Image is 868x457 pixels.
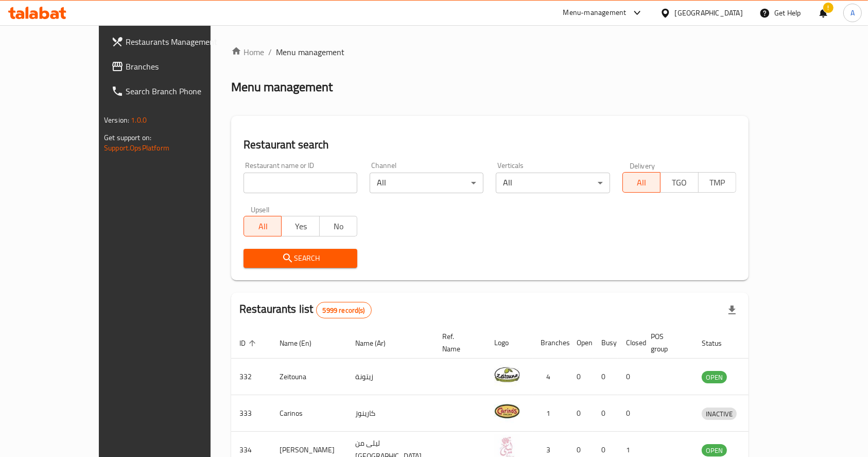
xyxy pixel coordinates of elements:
[618,395,643,432] td: 0
[593,395,618,432] td: 0
[622,172,661,193] button: All
[651,330,681,355] span: POS group
[702,408,737,420] div: INACTIVE
[248,219,277,234] span: All
[104,113,129,127] span: Version:
[627,175,656,190] span: All
[280,337,325,349] span: Name (En)
[698,172,736,193] button: TMP
[244,173,357,193] input: Search for restaurant name or ID..
[850,7,855,19] span: A
[660,172,698,193] button: TGO
[271,395,347,432] td: Carinos
[442,330,474,355] span: Ref. Name
[702,337,735,349] span: Status
[568,327,593,359] th: Open
[126,36,236,48] span: Restaurants Management
[244,216,282,236] button: All
[103,54,244,79] a: Branches
[532,395,568,432] td: 1
[286,219,315,234] span: Yes
[347,395,434,432] td: كارينوز
[276,46,344,58] span: Menu management
[532,359,568,395] td: 4
[494,362,520,387] img: Zeitouna
[103,29,244,54] a: Restaurants Management
[703,175,732,190] span: TMP
[126,60,236,73] span: Branches
[532,327,568,359] th: Branches
[702,371,727,383] div: OPEN
[244,249,357,268] button: Search
[252,252,349,265] span: Search
[231,46,749,58] nav: breadcrumb
[486,327,532,359] th: Logo
[630,162,655,169] label: Delivery
[665,175,694,190] span: TGO
[316,302,372,318] div: Total records count
[104,141,169,155] a: Support.OpsPlatform
[618,359,643,395] td: 0
[370,173,483,193] div: All
[239,337,259,349] span: ID
[126,85,236,97] span: Search Branch Phone
[131,113,147,127] span: 1.0.0
[271,359,347,395] td: Zeitouna
[593,327,618,359] th: Busy
[244,137,736,153] h2: Restaurant search
[702,408,737,420] span: INACTIVE
[268,46,272,58] li: /
[720,298,744,323] div: Export file
[319,216,357,236] button: No
[347,359,434,395] td: زيتونة
[568,359,593,395] td: 0
[593,359,618,395] td: 0
[231,395,271,432] td: 333
[281,216,319,236] button: Yes
[239,301,372,318] h2: Restaurants list
[355,337,399,349] span: Name (Ar)
[103,79,244,104] a: Search Branch Phone
[317,306,371,315] span: 5999 record(s)
[702,445,727,456] span: OPEN
[568,395,593,432] td: 0
[494,398,520,424] img: Carinos
[618,327,643,359] th: Closed
[675,7,743,19] div: [GEOGRAPHIC_DATA]
[231,79,333,95] h2: Menu management
[231,359,271,395] td: 332
[251,206,270,213] label: Upsell
[324,219,353,234] span: No
[496,173,610,193] div: All
[104,131,151,144] span: Get support on:
[563,7,627,19] div: Menu-management
[231,46,264,58] a: Home
[702,371,727,383] span: OPEN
